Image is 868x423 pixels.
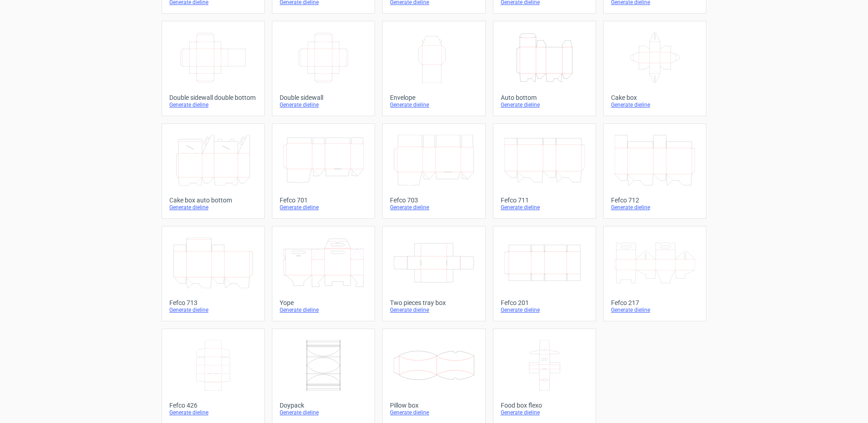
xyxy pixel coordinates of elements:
[493,123,596,219] a: Fefco 711Generate dieline
[493,226,596,321] a: Fefco 201Generate dieline
[390,299,478,306] div: Two pieces tray box
[169,197,257,204] div: Cake box auto bottom
[390,402,478,409] div: Pillow box
[611,299,699,306] div: Fefco 217
[611,197,699,204] div: Fefco 712
[169,94,257,101] div: Double sidewall double bottom
[280,402,367,409] div: Doypack
[390,204,478,211] div: Generate dieline
[169,101,257,108] div: Generate dieline
[272,123,375,219] a: Fefco 701Generate dieline
[169,402,257,409] div: Fefco 426
[382,123,485,219] a: Fefco 703Generate dieline
[611,204,699,211] div: Generate dieline
[280,299,367,306] div: Yope
[611,101,699,108] div: Generate dieline
[169,204,257,211] div: Generate dieline
[390,409,478,416] div: Generate dieline
[280,306,367,314] div: Generate dieline
[280,197,367,204] div: Fefco 701
[280,409,367,416] div: Generate dieline
[501,204,588,211] div: Generate dieline
[162,226,265,321] a: Fefco 713Generate dieline
[162,21,265,116] a: Double sidewall double bottomGenerate dieline
[501,409,588,416] div: Generate dieline
[169,299,257,306] div: Fefco 713
[390,101,478,108] div: Generate dieline
[390,197,478,204] div: Fefco 703
[280,101,367,108] div: Generate dieline
[382,226,485,321] a: Two pieces tray boxGenerate dieline
[272,226,375,321] a: YopeGenerate dieline
[169,409,257,416] div: Generate dieline
[603,226,706,321] a: Fefco 217Generate dieline
[280,204,367,211] div: Generate dieline
[390,306,478,314] div: Generate dieline
[501,402,588,409] div: Food box flexo
[603,21,706,116] a: Cake boxGenerate dieline
[611,94,699,101] div: Cake box
[611,306,699,314] div: Generate dieline
[390,94,478,101] div: Envelope
[501,306,588,314] div: Generate dieline
[501,197,588,204] div: Fefco 711
[162,123,265,219] a: Cake box auto bottomGenerate dieline
[169,306,257,314] div: Generate dieline
[272,21,375,116] a: Double sidewallGenerate dieline
[280,94,367,101] div: Double sidewall
[501,299,588,306] div: Fefco 201
[493,21,596,116] a: Auto bottomGenerate dieline
[382,21,485,116] a: EnvelopeGenerate dieline
[603,123,706,219] a: Fefco 712Generate dieline
[501,101,588,108] div: Generate dieline
[501,94,588,101] div: Auto bottom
